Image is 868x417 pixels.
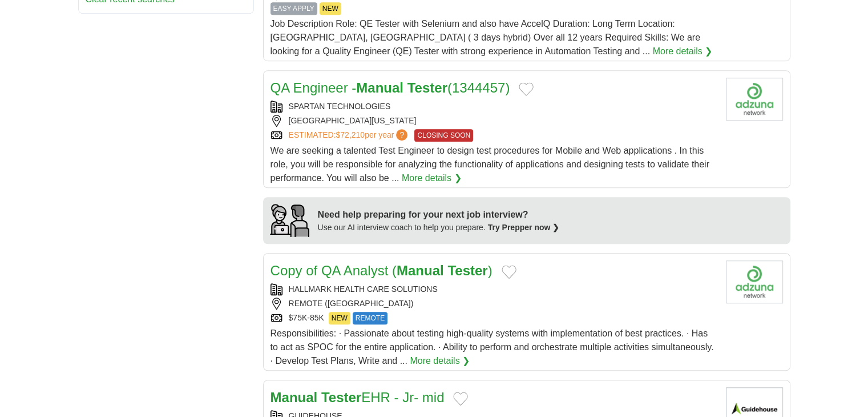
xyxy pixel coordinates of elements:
[414,129,473,142] span: CLOSING SOON
[318,222,560,234] div: Use our AI interview coach to help you prepare.
[356,80,403,95] strong: Manual
[407,80,447,95] strong: Tester
[519,82,534,96] button: Add to favorite jobs
[453,392,468,406] button: Add to favorite jobs
[271,80,510,95] a: QA Engineer -Manual Tester(1344457)
[321,390,361,405] strong: Tester
[271,328,714,366] span: Responsibilities: · Passionate about testing high-quality systems with implementation of best pra...
[271,2,317,15] span: EASY APPLY
[726,260,783,303] img: Company logo
[397,263,444,278] strong: Manual
[271,146,709,183] span: We are seeking a talented Test Engineer to design test procedures for Mobile and Web applications...
[271,390,318,405] strong: Manual
[336,130,365,139] span: $72,210
[271,19,700,56] span: Job Description Role: QE Tester with Selenium and also have AccelQ Duration: Long Term Location: ...
[271,298,717,310] div: REMOTE ([GEOGRAPHIC_DATA])
[320,2,341,15] span: NEW
[271,101,717,113] div: SPARTAN TECHNOLOGIES
[396,129,407,141] span: ?
[488,223,560,232] a: Try Prepper now ❯
[353,312,387,324] span: REMOTE
[271,263,492,278] a: Copy of QA Analyst (Manual Tester)
[726,78,783,121] img: Company logo
[329,312,350,324] span: NEW
[502,265,516,279] button: Add to favorite jobs
[402,171,462,185] a: More details ❯
[318,208,560,222] div: Need help preparing for your next job interview?
[271,115,717,127] div: [GEOGRAPHIC_DATA][US_STATE]
[289,129,410,142] a: ESTIMATED:$72,210per year?
[271,283,717,295] div: HALLMARK HEALTH CARE SOLUTIONS
[271,390,445,405] a: Manual TesterEHR - Jr- mid
[271,312,717,324] div: $75K-85K
[653,45,713,58] a: More details ❯
[410,354,470,368] a: More details ❯
[447,263,487,278] strong: Tester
